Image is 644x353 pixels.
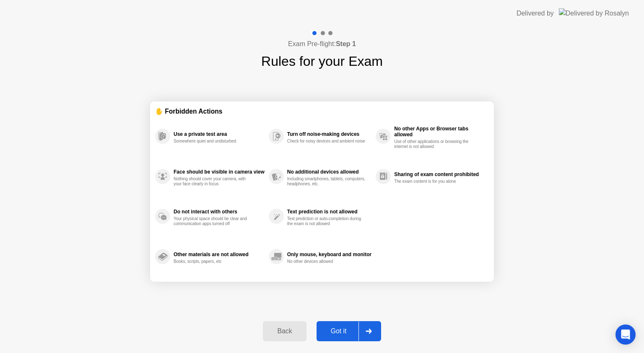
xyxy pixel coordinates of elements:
[517,8,554,18] div: Delivered by
[287,176,366,187] div: Including smartphones, tablets, computers, headphones, etc.
[287,216,366,226] div: Text prediction or auto-completion during the exam is not allowed
[174,209,265,215] div: Do not interact with others
[287,139,366,144] div: Check for noisy devices and ambient noise
[288,39,356,49] h4: Exam Pre-flight:
[174,176,253,187] div: Nothing should cover your camera, with your face clearly in focus
[394,139,473,149] div: Use of other applications or browsing the internet is not allowed
[394,126,485,138] div: No other Apps or Browser tabs allowed
[336,40,356,47] b: Step 1
[287,209,371,215] div: Text prediction is not allowed
[263,321,306,341] button: Back
[261,51,383,71] h1: Rules for your Exam
[559,8,629,18] img: Delivered by Rosalyn
[174,252,265,257] div: Other materials are not allowed
[394,171,485,177] div: Sharing of exam content prohibited
[394,179,473,184] div: The exam content is for you alone
[174,131,265,137] div: Use a private test area
[174,216,253,226] div: Your physical space should be clear and communication apps turned off
[174,169,265,175] div: Face should be visible in camera view
[287,169,371,175] div: No additional devices allowed
[287,252,371,257] div: Only mouse, keyboard and monitor
[317,321,381,341] button: Got it
[287,259,366,264] div: No other devices allowed
[174,139,253,144] div: Somewhere quiet and undisturbed
[174,259,253,264] div: Books, scripts, papers, etc
[265,327,304,335] div: Back
[319,327,358,335] div: Got it
[615,324,636,345] div: Open Intercom Messenger
[287,131,371,137] div: Turn off noise-making devices
[155,106,489,116] div: ✋ Forbidden Actions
